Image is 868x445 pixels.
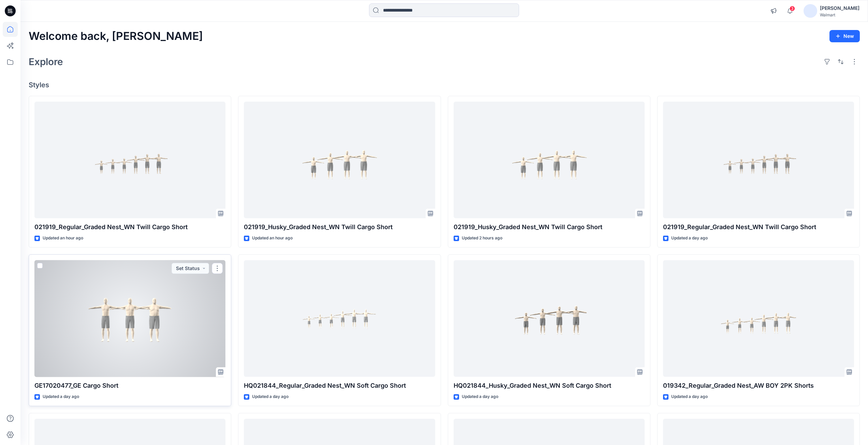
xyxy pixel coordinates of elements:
a: HQ021844_Husky_Graded Nest_WN Soft Cargo Short [454,260,645,377]
p: Updated a day ago [462,393,498,400]
button: New [829,30,860,42]
a: 021919_Regular_Graded Nest_WN Twill Cargo Short [663,102,854,219]
a: 021919_Husky_Graded Nest_WN Twill Cargo Short [454,102,645,219]
p: GE17020477_GE Cargo Short [34,381,225,390]
p: Updated an hour ago [43,235,83,242]
span: 3 [790,6,795,11]
h2: Welcome back, [PERSON_NAME] [29,30,203,43]
p: 019342_Regular_Graded Nest_AW BOY 2PK Shorts [663,381,854,390]
p: Updated an hour ago [252,235,293,242]
p: 021919_Regular_Graded Nest_WN Twill Cargo Short [663,222,854,232]
a: 019342_Regular_Graded Nest_AW BOY 2PK Shorts [663,260,854,377]
p: HQ021844_Husky_Graded Nest_WN Soft Cargo Short [454,381,645,390]
p: Updated a day ago [43,393,79,400]
p: HQ021844_Regular_Graded Nest_WN Soft Cargo Short [244,381,435,390]
p: 021919_Regular_Graded Nest_WN Twill Cargo Short [34,222,225,232]
h2: Explore [29,56,63,67]
div: [PERSON_NAME] [820,4,859,12]
div: Walmart [820,12,859,17]
h4: Styles [29,81,860,89]
p: Updated a day ago [671,235,708,242]
p: Updated a day ago [671,393,708,400]
a: 021919_Husky_Graded Nest_WN Twill Cargo Short [244,102,435,219]
a: GE17020477_GE Cargo Short [34,260,225,377]
img: avatar [804,4,817,18]
p: 021919_Husky_Graded Nest_WN Twill Cargo Short [244,222,435,232]
a: HQ021844_Regular_Graded Nest_WN Soft Cargo Short [244,260,435,377]
p: Updated a day ago [252,393,289,400]
p: 021919_Husky_Graded Nest_WN Twill Cargo Short [454,222,645,232]
a: 021919_Regular_Graded Nest_WN Twill Cargo Short [34,102,225,219]
p: Updated 2 hours ago [462,235,502,242]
